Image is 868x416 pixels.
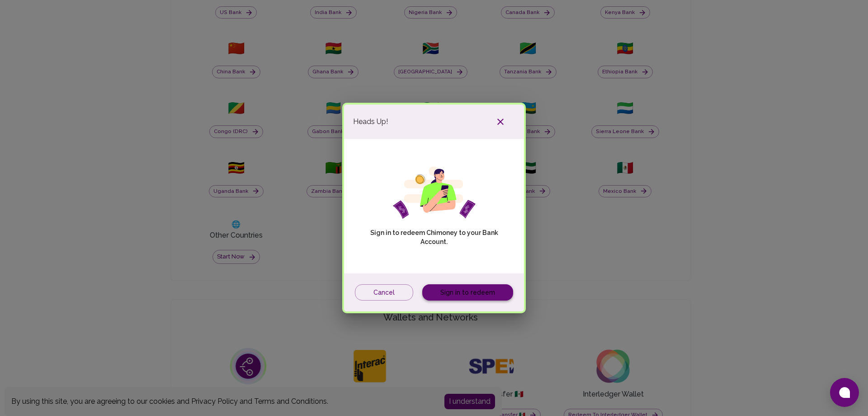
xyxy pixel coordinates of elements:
[393,166,476,219] img: girl phone svg
[353,116,388,127] span: Heads Up!
[422,284,513,301] a: Sign in to redeem
[355,284,413,301] button: Cancel
[368,228,500,246] p: Sign in to redeem Chimoney to your Bank Account.
[830,378,859,407] button: Open chat window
